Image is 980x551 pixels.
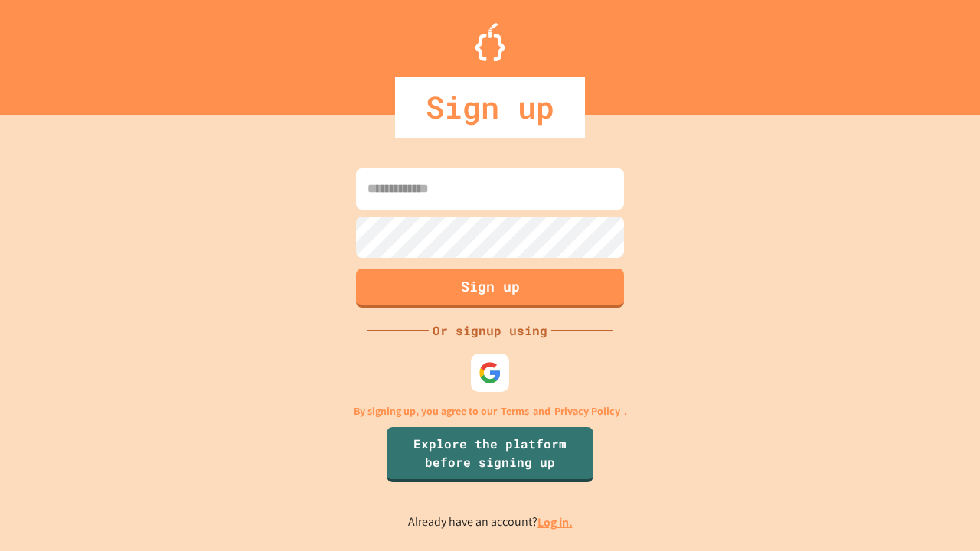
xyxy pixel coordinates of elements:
[387,427,593,482] a: Explore the platform before signing up
[501,403,529,419] a: Terms
[554,403,620,419] a: Privacy Policy
[537,514,573,530] a: Log in.
[479,361,501,384] img: google-icon.svg
[475,23,505,61] img: Logo.svg
[429,321,551,340] div: Or signup using
[354,403,627,419] p: By signing up, you agree to our and .
[395,77,585,138] div: Sign up
[408,513,573,532] p: Already have an account?
[356,269,624,308] button: Sign up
